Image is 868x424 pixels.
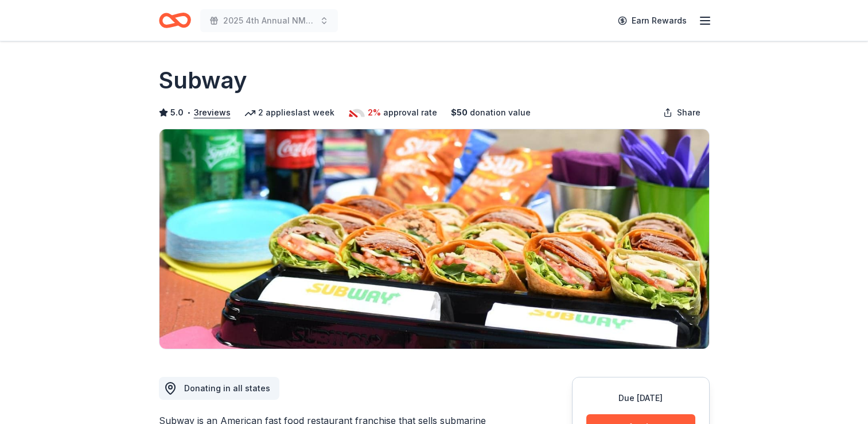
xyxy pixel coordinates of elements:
span: • [186,108,190,117]
span: donation value [470,106,531,120]
h1: Subway [159,64,247,97]
span: 5.0 [170,106,184,120]
button: 2025 4th Annual NMAEYC Snowball Gala [200,9,338,32]
span: 2% [368,106,381,120]
a: Earn Rewards [611,10,694,31]
span: approval rate [383,106,437,120]
a: Home [159,7,191,34]
img: Image for Subway [159,129,709,349]
div: Due [DATE] [586,391,695,405]
span: Share [677,106,700,120]
span: $ 50 [451,106,468,120]
span: Donating in all states [184,383,270,393]
div: 2 applies last week [244,106,334,120]
button: Share [654,101,710,124]
span: 2025 4th Annual NMAEYC Snowball Gala [223,14,315,28]
button: 3reviews [194,106,231,120]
